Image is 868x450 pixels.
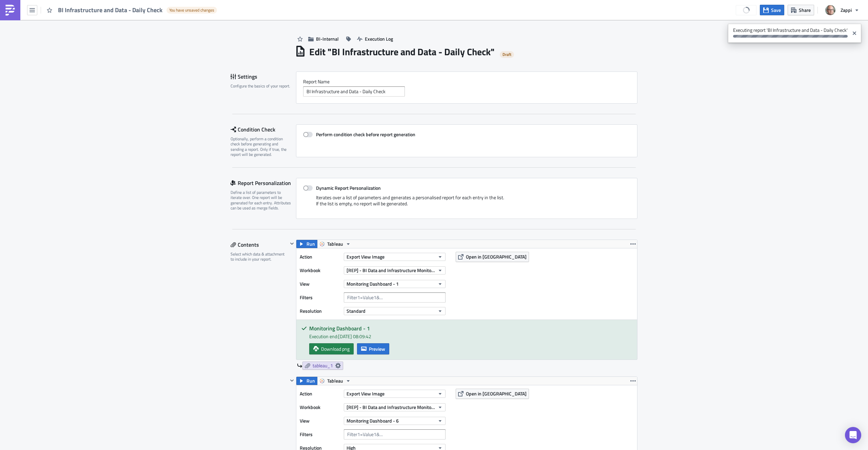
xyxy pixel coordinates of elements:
div: Configure the basics of your report. [231,83,292,88]
label: Filters [300,429,340,439]
div: Select which data & attachment to include in your report. [231,251,288,262]
span: Open in [GEOGRAPHIC_DATA] [466,253,527,260]
h1: Edit " BI Infrastructure and Data - Daily Check " [309,46,495,58]
button: Preview [357,343,389,354]
div: Define a list of parameters to iterate over. One report will be generated for each entry. Attribu... [231,190,292,211]
div: Condition Check [231,124,296,135]
span: Standard [347,307,366,314]
button: Hide content [288,240,296,248]
span: Run [307,377,315,385]
span: Export View Image [347,390,384,397]
button: Standard [344,307,446,315]
label: Workbook [300,402,340,412]
span: Draft [502,52,511,57]
span: BI Infrastructure and Data - Daily Check [58,6,163,14]
button: Execution Log [354,34,396,44]
button: BI-Internal [305,34,342,44]
span: Executing report 'BI Infrastructure and Data - Daily Check' [728,24,849,41]
span: Preview [369,345,385,352]
input: Filter1=Value1&... [344,429,446,439]
span: Save [771,6,781,14]
button: [REP] - BI Data and Infrastructure Monitoring Workbook [344,403,446,411]
div: Execution end: [DATE] 08:09:42 [309,333,632,340]
span: Download png [321,345,350,352]
a: Download png [309,343,354,354]
button: Run [296,240,317,248]
span: [REP] - BI Data and Infrastructure Monitoring Workbook [347,267,435,274]
a: Workbook Link [3,3,34,8]
button: Close [849,25,860,41]
div: Contents [231,240,288,250]
span: Monitoring Dashboard - 1 [347,280,399,287]
button: Run [296,377,317,385]
span: You have unsaved changes [169,7,214,13]
label: View [300,416,340,426]
div: Report Personalization [231,178,296,188]
label: Action [300,389,340,399]
a: tableau_1 [302,362,343,370]
button: Open in [GEOGRAPHIC_DATA] [456,389,529,399]
input: Filter1=Value1&... [344,292,446,303]
span: Zappi [841,6,852,14]
span: Tableau [327,377,343,385]
strong: Perform condition check before report generation [316,131,415,138]
body: Rich Text Area. Press ALT-0 for help. [3,3,324,23]
div: Optionally, perform a condition check before generating and sending a report. Only if true, the r... [231,136,292,157]
label: Resolution [300,306,340,316]
label: Workbook [300,265,340,275]
span: Execution Log [365,35,393,42]
label: Filters [300,292,340,303]
span: Tableau [327,240,343,248]
button: Monitoring Dashboard - 6 [344,417,446,425]
img: tableau_2 [3,18,29,23]
label: Action [300,252,340,262]
div: Settings [231,71,296,82]
div: Open Intercom Messenger [845,427,861,443]
span: tableau_1 [313,363,333,369]
button: [REP] - BI Data and Infrastructure Monitoring Workbook [344,266,446,274]
strong: Dynamic Report Personalization [316,184,381,191]
img: PushMetrics [5,5,16,16]
button: Save [760,5,784,15]
span: Share [799,6,811,14]
span: Open in [GEOGRAPHIC_DATA] [466,390,527,397]
img: Avatar [825,4,836,16]
h5: Monitoring Dashboard - 1 [309,326,632,331]
span: Monitoring Dashboard - 6 [347,417,399,424]
button: Zappi [821,3,863,18]
button: Export View Image [344,390,446,398]
button: Hide content [288,376,296,385]
span: [REP] - BI Data and Infrastructure Monitoring Workbook [347,404,435,411]
button: Export View Image [344,253,446,261]
span: BI-Internal [316,35,339,42]
button: Tableau [317,377,353,385]
span: Run [307,240,315,248]
label: View [300,279,340,289]
button: Tableau [317,240,353,248]
label: Report Nam﻿e [303,79,630,85]
div: Iterates over a list of parameters and generates a personalised report for each entry in the list... [303,195,630,212]
button: Monitoring Dashboard - 1 [344,280,446,288]
button: Open in [GEOGRAPHIC_DATA] [456,252,529,262]
img: tableau_1 [3,10,29,16]
span: Export View Image [347,253,384,260]
button: Share [788,5,814,15]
